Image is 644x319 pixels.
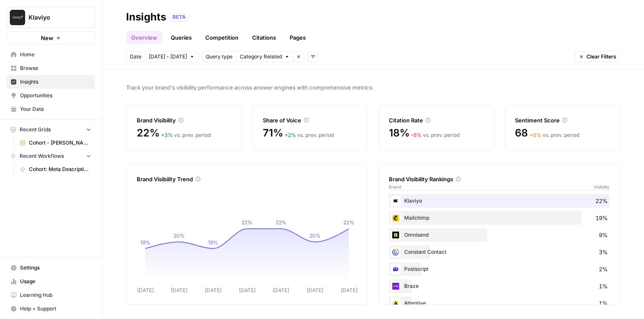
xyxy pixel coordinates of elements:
button: Recent Workflows [7,150,95,162]
a: Browse [7,61,95,75]
span: 18% [389,126,409,140]
img: n07qf5yuhemumpikze8icgz1odva [391,298,401,308]
tspan: [DATE] [273,287,289,293]
div: vs. prev. period [411,131,460,139]
span: Brand [389,183,401,190]
tspan: 19% [140,239,150,246]
button: New [7,32,95,44]
tspan: [DATE] [341,287,357,293]
div: Share of Voice [263,116,357,125]
div: Braze [389,279,609,293]
tspan: [DATE] [239,287,256,293]
button: Recent Grids [7,123,95,136]
div: Constant Contact [389,245,609,259]
span: Home [20,51,91,58]
tspan: 20% [173,232,185,239]
a: Queries [166,31,197,44]
span: 22% [137,126,159,140]
div: vs. prev. period [529,131,579,139]
span: 68 [515,126,528,140]
span: Insights [20,78,91,86]
tspan: [DATE] [205,287,221,293]
span: Cohort: Meta Description Test [29,165,91,173]
img: rg202btw2ktor7h9ou5yjtg7epnf [391,247,401,257]
span: 1% [599,282,608,290]
tspan: [DATE] [137,287,154,293]
div: vs. prev. period [285,131,334,139]
span: Recent Grids [20,126,51,133]
button: Help + Support [7,302,95,316]
span: 1% [599,299,608,307]
span: + 2 % [285,132,296,138]
button: Category Related [236,51,293,62]
div: Brand Visibility [137,116,231,125]
span: Your Data [20,105,91,113]
img: fxnkixr6jbtdipu3lra6hmajxwf3 [391,264,401,274]
span: Opportunities [20,92,91,99]
span: 3% [599,248,608,256]
span: Clear Filters [586,53,616,61]
div: Postscript [389,262,609,276]
tspan: 22% [343,219,354,226]
span: 19% [595,214,608,222]
button: Workspace: Klaviyo [7,7,95,28]
div: Brand Visibility Trend [137,175,357,183]
span: Track your brand's visibility performance across answer engines with comprehensive metrics. [126,83,620,92]
tspan: 22% [241,219,253,226]
button: [DATE] - [DATE] [145,51,198,62]
span: – 5 % [411,132,422,138]
span: 71% [263,126,283,140]
span: Learning Hub [20,291,91,299]
a: Home [7,48,95,61]
a: Settings [7,261,95,275]
div: Attentive [389,296,609,310]
span: Query type [206,53,233,61]
tspan: [DATE] [307,287,323,293]
span: Browse [20,64,91,72]
span: Help + Support [20,305,91,313]
a: Insights [7,75,95,89]
div: Insights [126,10,166,24]
span: 9% [599,231,608,239]
span: Date [130,53,141,61]
div: Mailchimp [389,211,609,225]
a: Your Data [7,102,95,116]
span: Klaviyo [29,13,80,22]
span: Recent Workflows [20,152,64,160]
span: Category Related [240,53,282,61]
a: Pages [285,31,311,44]
div: Klaviyo [389,194,609,208]
a: Overview [126,31,162,44]
span: + 3 % [161,132,173,138]
img: or48ckoj2dr325ui2uouqhqfwspy [391,230,401,240]
img: d03zj4el0aa7txopwdneenoutvcu [391,196,401,206]
span: New [41,34,53,42]
button: Clear Filters [575,51,620,62]
span: Usage [20,278,91,285]
a: Usage [7,275,95,288]
tspan: 20% [309,232,321,239]
div: vs. prev. period [161,131,211,139]
div: Citation Rate [389,116,483,125]
a: Competition [200,31,244,44]
span: + 0 % [529,132,541,138]
span: Cohort - [PERSON_NAME] Sandbox - Event Creation [29,139,91,147]
img: Klaviyo Logo [10,10,25,25]
a: Citations [247,31,281,44]
div: BETA [170,13,189,21]
div: Brand Visibility Rankings [389,175,609,183]
tspan: 22% [276,219,287,226]
a: Opportunities [7,89,95,102]
div: Omnisend [389,228,609,242]
span: 22% [595,197,608,205]
img: pg21ys236mnd3p55lv59xccdo3xy [391,213,401,223]
span: Visibility [594,183,609,190]
a: Learning Hub [7,288,95,302]
div: Sentiment Score [515,116,609,125]
a: Cohort - [PERSON_NAME] Sandbox - Event Creation [16,136,95,150]
span: 2% [599,265,608,273]
a: Cohort: Meta Description Test [16,162,95,176]
tspan: [DATE] [171,287,187,293]
tspan: 19% [208,239,218,246]
span: [DATE] - [DATE] [149,53,187,61]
